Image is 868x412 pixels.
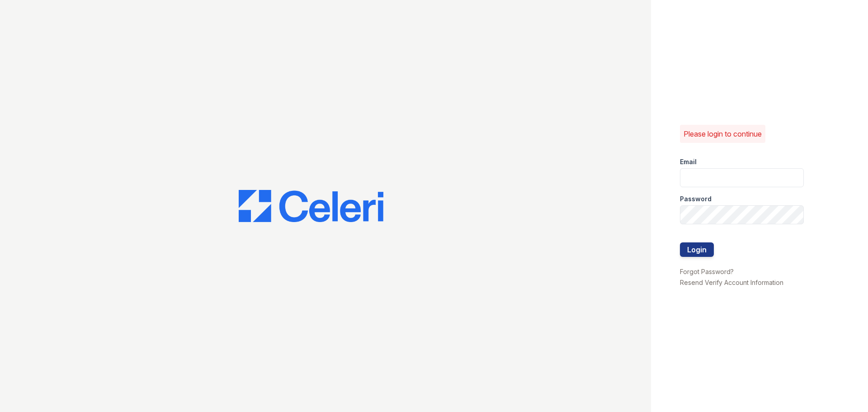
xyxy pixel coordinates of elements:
a: Resend Verify Account Information [680,279,783,286]
label: Password [680,194,712,204]
button: Login [680,242,714,257]
p: Please login to continue [684,128,762,139]
label: Email [680,157,697,166]
a: Forgot Password? [680,268,734,275]
img: CE_Logo_Blue-a8612792a0a2168367f1c8372b55b34899dd931a85d93a1a3d3e32e68fde9ad4.png [239,190,383,223]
